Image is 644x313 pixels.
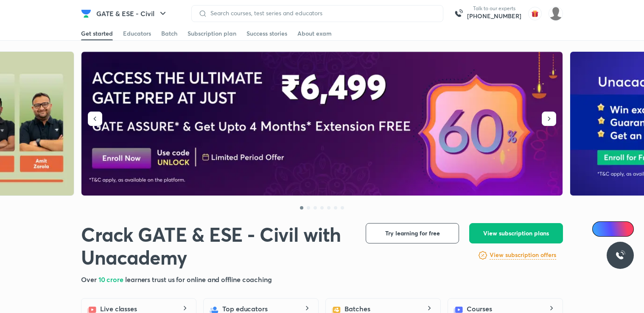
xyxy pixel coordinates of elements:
span: Over [81,275,98,284]
img: Company Logo [81,8,91,19]
button: View subscription plans [469,223,563,243]
img: Icon [597,226,604,232]
a: [PHONE_NUMBER] [467,12,521,20]
div: Get started [81,29,113,38]
a: Ai Doubts [592,221,634,237]
a: Educators [123,27,151,40]
a: Get started [81,27,113,40]
a: Subscription plan [188,27,236,40]
img: Anjali kumari [549,6,563,21]
a: View subscription offers [490,250,556,260]
span: Ai Doubts [606,226,629,232]
h6: View subscription offers [490,251,556,260]
span: 10 crore [98,275,125,284]
div: Success stories [246,29,287,38]
div: Subscription plan [188,29,236,38]
img: ttu [615,250,625,260]
img: call-us [450,5,467,22]
a: Batch [161,27,177,40]
p: Talk to our experts [467,5,521,12]
button: GATE & ESE - Civil [91,5,173,22]
div: Educators [123,29,151,38]
div: About exam [297,29,332,38]
div: Batch [161,29,177,38]
span: learners trust us for online and offline coaching [125,275,272,284]
button: Try learning for free [366,223,459,243]
input: Search courses, test series and educators [207,10,436,17]
img: avatar [528,7,542,20]
a: About exam [297,27,332,40]
h1: Crack GATE & ESE - Civil with Unacademy [81,223,352,269]
span: Try learning for free [385,229,440,238]
span: View subscription plans [483,229,549,238]
a: Success stories [246,27,287,40]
